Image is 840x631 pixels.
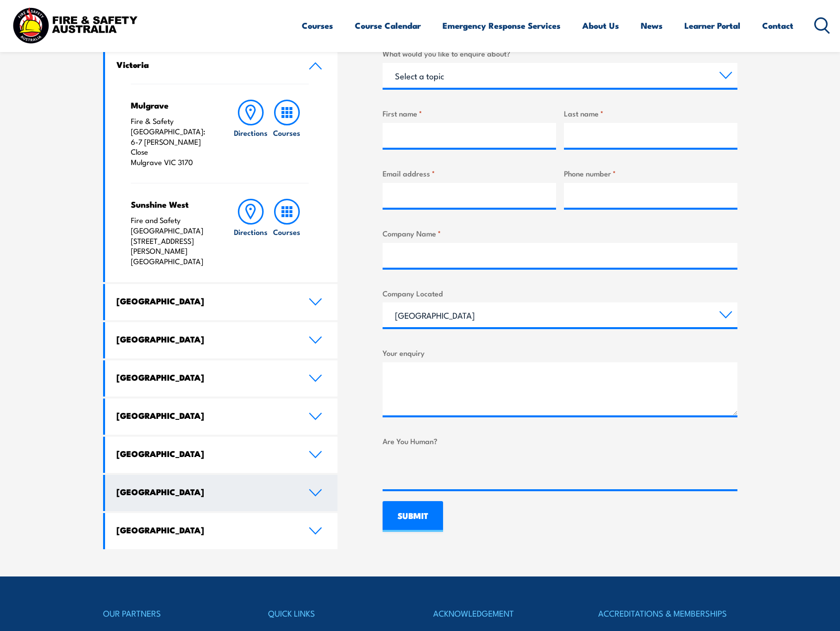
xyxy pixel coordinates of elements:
[383,228,737,239] label: Company Name
[131,215,214,267] p: Fire and Safety [GEOGRAPHIC_DATA] [STREET_ADDRESS][PERSON_NAME] [GEOGRAPHIC_DATA]
[103,606,242,620] h4: OUR PARTNERS
[564,108,737,119] label: Last name
[383,501,443,532] input: SUBMIT
[105,513,338,549] a: [GEOGRAPHIC_DATA]
[582,12,619,39] a: About Us
[302,12,333,39] a: Courses
[762,12,793,39] a: Contact
[684,12,740,39] a: Learner Portal
[268,606,407,620] h4: QUICK LINKS
[443,12,560,39] a: Emergency Response Services
[383,108,556,119] label: First name
[383,435,737,447] label: Are You Human?
[383,451,533,489] iframe: reCAPTCHA
[564,168,737,179] label: Phone number
[234,127,268,138] h6: Directions
[116,334,294,344] h4: [GEOGRAPHIC_DATA]
[273,127,300,138] h6: Courses
[383,168,556,179] label: Email address
[233,100,269,168] a: Directions
[131,100,214,111] h4: Mulgrave
[355,12,421,39] a: Course Calendar
[116,410,294,421] h4: [GEOGRAPHIC_DATA]
[116,295,294,306] h4: [GEOGRAPHIC_DATA]
[383,287,737,299] label: Company Located
[105,322,338,358] a: [GEOGRAPHIC_DATA]
[131,199,214,210] h4: Sunshine West
[116,524,294,535] h4: [GEOGRAPHIC_DATA]
[641,12,663,39] a: News
[116,372,294,383] h4: [GEOGRAPHIC_DATA]
[131,116,214,168] p: Fire & Safety [GEOGRAPHIC_DATA]: 6-7 [PERSON_NAME] Close Mulgrave VIC 3170
[233,199,269,267] a: Directions
[383,48,737,59] label: What would you like to enquire about?
[105,284,338,320] a: [GEOGRAPHIC_DATA]
[105,360,338,397] a: [GEOGRAPHIC_DATA]
[269,199,305,267] a: Courses
[105,399,338,435] a: [GEOGRAPHIC_DATA]
[105,437,338,473] a: [GEOGRAPHIC_DATA]
[116,59,294,70] h4: Victoria
[269,100,305,168] a: Courses
[598,606,737,620] h4: ACCREDITATIONS & MEMBERSHIPS
[273,227,300,237] h6: Courses
[116,448,294,459] h4: [GEOGRAPHIC_DATA]
[234,227,268,237] h6: Directions
[383,347,737,358] label: Your enquiry
[433,606,572,620] h4: ACKNOWLEDGEMENT
[116,486,294,497] h4: [GEOGRAPHIC_DATA]
[105,48,338,84] a: Victoria
[105,475,338,511] a: [GEOGRAPHIC_DATA]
